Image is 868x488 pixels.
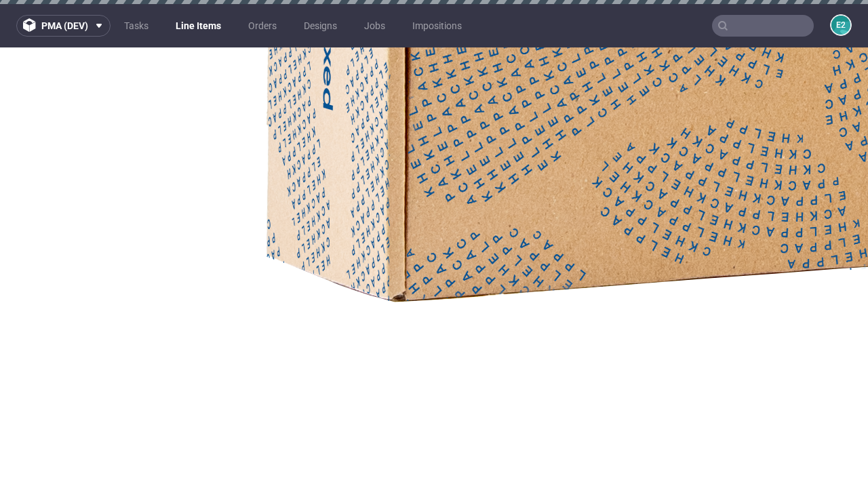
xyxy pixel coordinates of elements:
[167,15,229,37] a: Line Items
[831,16,850,35] figcaption: e2
[356,15,393,37] a: Jobs
[404,15,470,37] a: Impositions
[240,15,285,37] a: Orders
[41,21,88,30] span: pma (dev)
[16,15,111,37] button: pma (dev)
[296,15,345,37] a: Designs
[116,15,157,37] a: Tasks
